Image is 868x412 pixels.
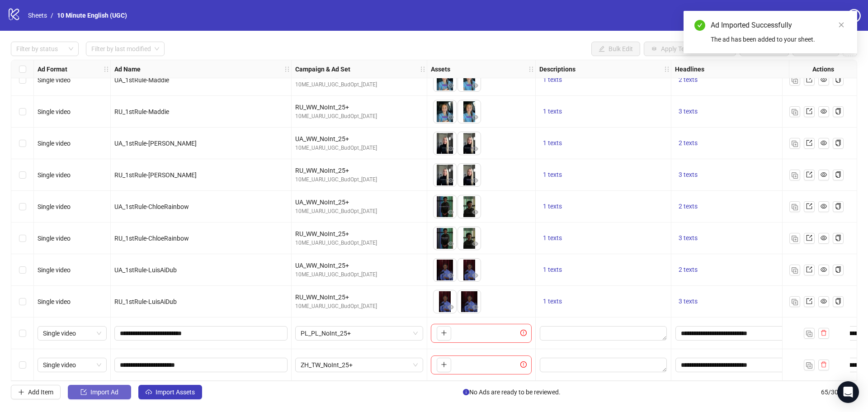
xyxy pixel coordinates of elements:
span: No Ads are ready to be reviewed. [463,387,561,397]
span: delete [821,361,827,368]
span: copy [835,140,841,146]
img: Asset 2 [458,259,481,281]
span: Add Item [28,388,53,396]
span: 3 texts [679,234,698,242]
div: Select row 65 [11,349,34,381]
div: 10ME_UARU_UGC_BudOpt_[DATE] [295,81,423,89]
button: 1 texts [539,106,566,117]
img: Asset 2 [458,227,481,250]
li: / [51,10,53,20]
button: Preview [470,81,481,91]
button: Preview [470,112,481,123]
span: 1 texts [543,108,562,115]
img: Duplicate [806,362,812,369]
span: RU_1stRule-[PERSON_NAME] [114,171,197,179]
span: copy [835,171,841,178]
div: UA_WW_NoInt_25+ [295,134,423,144]
span: eye [821,298,827,304]
button: 2 texts [675,201,701,212]
div: RU_WW_NoInt_25+ [295,166,423,175]
span: plus [18,389,24,395]
span: copy [835,108,841,114]
span: 1 texts [543,266,562,273]
img: Asset 1 [434,100,456,123]
span: RU_1stRule-Maddie [114,108,169,115]
div: Select row 62 [11,254,34,286]
span: check-circle [694,20,705,31]
button: Duplicate [789,265,800,275]
span: eye [821,235,827,241]
span: 3 texts [679,171,698,178]
img: Duplicate [792,267,798,274]
button: Import Assets [138,385,202,399]
div: Select row 64 [11,317,34,349]
span: eye [448,177,454,184]
span: eye [472,114,478,120]
button: Add [437,326,451,341]
span: eye [472,304,478,310]
span: 1 texts [543,234,562,242]
div: Ad Imported Successfully [711,20,846,31]
span: RU_1stRule-LuisAiDub [114,298,177,305]
div: Resize Ad Name column [289,60,291,78]
button: Duplicate [789,170,800,180]
img: Asset 2 [458,195,481,218]
div: 10ME_UARU_UGC_BudOpt_[DATE] [295,112,423,121]
span: exclamation-circle [520,330,529,336]
span: eye [448,146,454,152]
button: Duplicate [789,201,800,212]
div: Resize Ad Format column [108,60,110,78]
span: Single video [38,298,71,305]
span: 1 texts [543,203,562,210]
img: Asset 2 [458,100,481,123]
div: Select row 58 [11,128,34,159]
button: Duplicate [804,328,815,339]
strong: Descriptions [539,64,576,74]
button: Preview [470,144,481,155]
span: eye [472,272,478,279]
span: Single video [43,358,101,372]
span: UA_1stRule-ChloeRainbow [114,203,189,210]
strong: Assets [431,64,450,74]
button: 1 texts [539,233,566,244]
span: eye [448,304,454,310]
span: close [838,22,844,28]
span: Single video [38,235,71,242]
span: holder [534,66,541,72]
button: Preview [445,144,456,155]
span: holder [664,66,670,72]
img: Asset 1 [434,132,456,155]
span: 2 texts [679,203,698,210]
img: Duplicate [806,331,812,337]
div: Resize Descriptions column [669,60,671,78]
button: Preview [445,270,456,281]
span: eye [472,241,478,247]
img: Asset 2 [458,132,481,155]
button: 1 texts [539,296,566,307]
div: Select row 57 [11,96,34,128]
button: Duplicate [789,296,800,307]
span: 2 texts [679,139,698,147]
span: eye [472,177,478,184]
div: Select row 60 [11,191,34,223]
span: holder [528,66,534,72]
button: Preview [470,302,481,313]
img: Asset 2 [458,164,481,186]
img: Duplicate [792,204,798,210]
span: eye [448,114,454,120]
button: 3 texts [675,106,701,117]
div: RU_WW_NoInt_25+ [295,292,423,302]
span: UA_1stRule-Maddie [114,76,169,84]
span: holder [109,66,116,72]
div: Resize Campaign & Ad Set column [425,60,427,78]
span: copy [835,203,841,209]
span: holder [670,66,676,72]
div: 10ME_UARU_UGC_BudOpt_[DATE] [295,239,423,247]
span: holder [426,66,432,72]
div: Select row 63 [11,286,34,317]
img: Duplicate [792,141,798,147]
div: Select row 61 [11,223,34,254]
strong: Campaign & Ad Set [295,64,350,74]
button: Duplicate [789,106,800,117]
span: 2 texts [679,76,698,83]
